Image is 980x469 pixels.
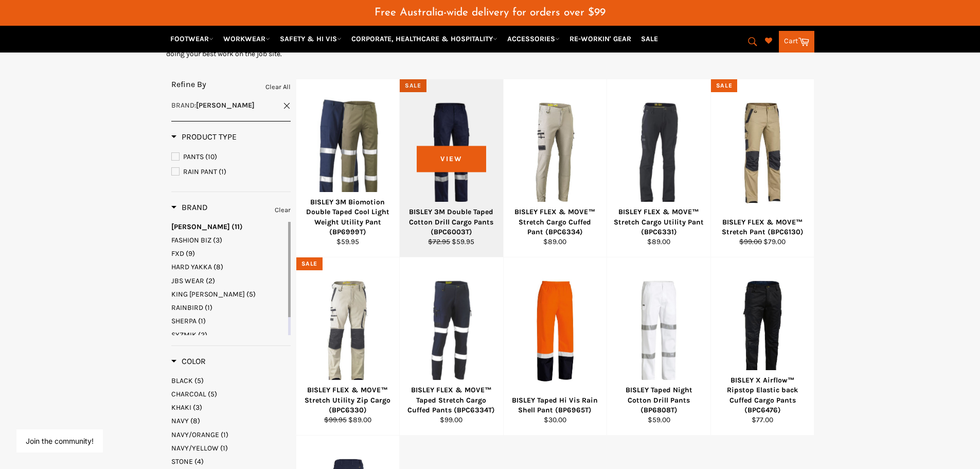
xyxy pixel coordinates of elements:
span: KHAKI [171,403,191,412]
span: (10) [205,152,217,161]
a: FASHION BIZ [171,235,286,245]
a: NAVY [171,416,291,426]
a: Brand:[PERSON_NAME] [171,100,291,110]
span: (1) [205,303,212,312]
span: (8) [213,263,223,271]
div: BISLEY 3M Biomotion Double Taped Cool Light Weight Utility Pant (BP6999T) [302,197,393,237]
span: NAVY [171,416,189,425]
a: STONE [171,457,291,466]
span: Brand [171,101,194,110]
span: CHARCOAL [171,390,206,398]
span: (4) [194,457,204,466]
a: BISLEY FLEX & MOVE™ Stretch Pant (BPC6130)BISLEY FLEX & MOVE™ Stretch Pant (BPC6130)$99.00 $79.00 [710,79,814,257]
a: BISLEY Taped Night Cotton Drill Pants (BP6808T)BISLEY Taped Night Cotton Drill Pants (BP6808T)$59.00 [607,257,710,436]
span: (1) [219,167,226,176]
span: : [171,101,255,110]
span: RAINBIRD [171,303,203,312]
span: Free Australia-wide delivery for orders over $99 [375,7,605,18]
span: (11) [231,222,243,231]
span: NAVY/YELLOW [171,444,219,453]
a: BISLEY FLEX & MOVE™ Stretch Cargo Utility Pant (BPC6331)BISLEY FLEX & MOVE™ Stretch Cargo Utility... [607,79,710,257]
h3: Product Type [171,132,237,142]
span: (1) [198,317,206,325]
a: BISLEY FLEX & MOVE™ Stretch Cargo Cuffed Pant (BPC6334)BISLEY FLEX & MOVE™ Stretch Cargo Cuffed P... [503,79,607,257]
span: [PERSON_NAME] [171,222,230,231]
a: NAVY/ORANGE [171,430,291,440]
a: SALE [637,30,662,48]
span: BLACK [171,376,193,385]
div: BISLEY X Airflow™ Ripstop Elastic back Cuffed Cargo Pants (BPC6476) [717,375,808,415]
span: Product Type [171,132,237,142]
a: JBS WEAR [171,276,286,286]
a: SAFETY & HI VIS [276,30,346,48]
span: (2) [198,331,207,339]
a: FXD [171,249,286,258]
span: SHERPA [171,317,197,325]
span: PANTS [183,152,204,161]
div: BISLEY FLEX & MOVE™ Stretch Utility Zip Cargo (BPC6330) [302,385,393,415]
span: (3) [213,236,222,245]
span: (9) [186,249,195,258]
span: RAIN PANT [183,167,217,176]
a: NAVY/YELLOW [171,443,291,453]
div: BISLEY FLEX & MOVE™ Stretch Pant (BPC6130) [717,217,808,237]
span: (5) [208,390,217,398]
span: KING [PERSON_NAME] [171,290,245,299]
span: SYZMIK [171,331,197,339]
span: Refine By [171,79,206,89]
span: (2) [206,276,215,285]
span: FASHION BIZ [171,236,211,245]
span: STONE [171,457,193,466]
div: BISLEY Taped Night Cotton Drill Pants (BP6808T) [614,385,704,415]
a: BISLEY 3M Biomotion Double Taped Cool Light Weight Utility Pant (BP6999T)BISLEY 3M Biomotion Doub... [296,79,400,257]
a: RAIN PANT [171,166,291,178]
a: Cart [779,31,814,53]
div: BISLEY Taped Hi Vis Rain Shell Pant (BP6965T) [510,395,600,415]
span: (1) [221,430,228,439]
a: BLACK [171,376,291,386]
a: ACCESSORIES [503,30,564,48]
a: CHARCOAL [171,389,291,399]
span: (1) [220,444,228,453]
a: CORPORATE, HEALTHCARE & HOSPITALITY [347,30,502,48]
a: FOOTWEAR [166,30,218,48]
a: HARD YAKKA [171,262,286,272]
a: RAINBIRD [171,303,286,312]
a: KING GEE [171,289,286,299]
a: BISLEY FLEX & MOVE™ Stretch Utility Zip Cargo (BPC6330)BISLEY FLEX & MOVE™ Stretch Utility Zip Ca... [296,257,400,436]
a: BISLEY [171,222,286,232]
a: BISLEY FLEX & MOVE™ Taped Stretch Cargo Cuffed Pants (BPC6334T)BISLEY FLEX & MOVE™ Taped Stretch ... [399,257,503,436]
a: WORKWEAR [219,30,274,48]
h3: Brand [171,202,208,213]
span: (5) [246,290,256,299]
span: NAVY/ORANGE [171,430,219,439]
span: (5) [194,376,204,385]
span: (8) [190,416,200,425]
a: BISLEY X Airflow™ Ripstop Elastic back Cuffed Cargo Pants (BPC6476)BISLEY X Airflow™ Ripstop Elas... [710,257,814,436]
a: KHAKI [171,403,291,412]
div: BISLEY FLEX & MOVE™ Stretch Cargo Cuffed Pant (BPC6334) [510,207,600,237]
button: Join the community! [26,437,94,445]
a: PANTS [171,151,291,163]
span: FXD [171,249,184,258]
a: SHERPA [171,316,286,326]
h3: Color [171,356,206,367]
strong: [PERSON_NAME] [196,101,255,110]
span: HARD YAKKA [171,263,212,271]
a: SYZMIK [171,330,286,340]
a: BISLEY 3M Double Taped Cotton Drill Cargo Pants (BPC6003T)BISLEY 3M Double Taped Cotton Drill Car... [399,79,503,257]
div: BISLEY FLEX & MOVE™ Taped Stretch Cargo Cuffed Pants (BPC6334T) [406,385,497,415]
a: Clear All [265,81,291,93]
span: (3) [193,403,202,412]
a: Clear [275,204,291,216]
a: BISLEY Taped Hi Vis Rain Shell Pant (BP6965T)BISLEY Taped Hi Vis Rain Shell Pant (BP6965T)$30.00 [503,257,607,436]
span: JBS WEAR [171,276,204,285]
div: BISLEY 3M Double Taped Cotton Drill Cargo Pants (BPC6003T) [406,207,497,237]
span: Brand [171,202,208,212]
a: RE-WORKIN' GEAR [565,30,635,48]
div: BISLEY FLEX & MOVE™ Stretch Cargo Utility Pant (BPC6331) [614,207,704,237]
